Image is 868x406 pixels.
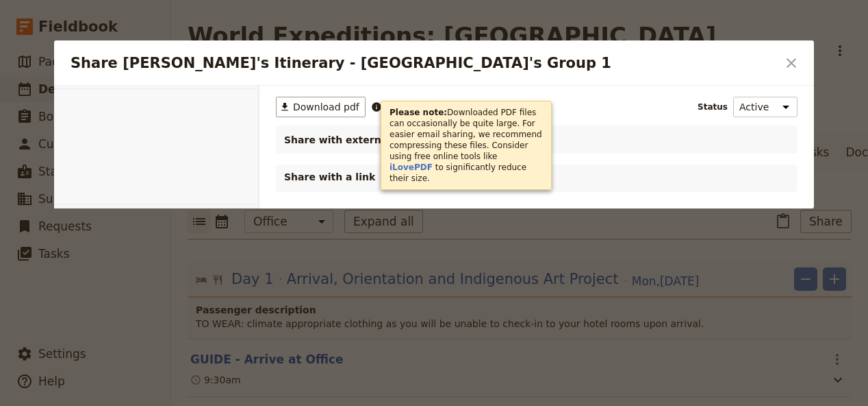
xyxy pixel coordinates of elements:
[390,163,433,172] a: iLovePDF
[733,97,797,117] select: Status
[284,170,421,184] p: Share with a link
[390,107,543,184] p: Downloaded PDF files can occasionally be quite large. For easier email sharing, we recommend comp...
[698,101,728,112] span: Status
[390,108,447,117] strong: Please note:
[293,100,359,114] span: Download pdf
[71,53,777,73] h2: Share [PERSON_NAME]'s Itinerary - [GEOGRAPHIC_DATA]'s Group 1
[780,51,803,75] button: Close dialog
[284,133,421,147] span: Share with external
[276,97,366,117] button: ​Download pdf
